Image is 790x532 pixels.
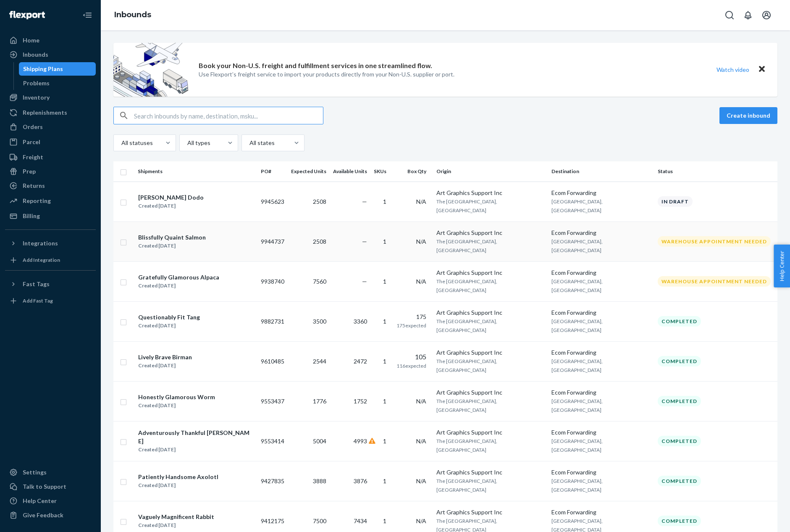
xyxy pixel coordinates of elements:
[257,161,288,182] th: PO#
[23,50,48,59] div: Inbounds
[383,198,386,205] span: 1
[257,182,288,221] td: 9945623
[5,165,96,178] a: Prep
[354,517,367,524] span: 7434
[740,7,756,24] button: Open notifications
[186,139,187,147] input: All types
[658,476,701,486] div: Completed
[393,161,433,182] th: Box Qty
[5,237,96,250] button: Integrations
[138,202,204,210] div: Created [DATE]
[416,238,426,245] span: N/A
[383,437,386,445] span: 1
[774,245,790,287] button: Help Center
[257,461,288,501] td: 9427835
[551,278,603,293] span: [GEOGRAPHIC_DATA], [GEOGRAPHIC_DATA]
[362,238,367,245] span: —
[257,301,288,341] td: 9882731
[551,269,651,277] div: Ecom Forwarding
[383,517,386,524] span: 1
[5,120,96,134] a: Orders
[23,138,40,146] div: Parcel
[23,123,43,131] div: Orders
[23,93,50,102] div: Inventory
[551,358,603,373] span: [GEOGRAPHIC_DATA], [GEOGRAPHIC_DATA]
[313,517,326,524] span: 7500
[396,322,426,329] span: 175 expected
[436,308,545,317] div: Art Graphics Support Inc
[313,238,326,245] span: 2508
[396,352,426,362] div: 105
[383,238,386,245] span: 1
[5,494,96,508] a: Help Center
[551,468,651,477] div: Ecom Forwarding
[416,278,426,285] span: N/A
[416,517,426,524] span: N/A
[436,229,545,237] div: Art Graphics Support Inc
[138,353,192,361] div: Lively Brave Birman
[257,381,288,421] td: 9553437
[138,429,254,445] div: Adventurously Thankful [PERSON_NAME]
[330,161,370,182] th: Available Units
[658,516,701,526] div: Completed
[354,318,367,325] span: 3360
[548,161,654,182] th: Destination
[23,239,58,248] div: Integrations
[199,70,454,79] p: Use Flexport’s freight service to import your products directly from your Non-U.S. supplier or port.
[416,398,426,405] span: N/A
[121,139,121,147] input: All statuses
[138,445,254,454] div: Created [DATE]
[436,238,497,253] span: The [GEOGRAPHIC_DATA], [GEOGRAPHIC_DATA]
[416,477,426,485] span: N/A
[436,358,497,373] span: The [GEOGRAPHIC_DATA], [GEOGRAPHIC_DATA]
[23,65,63,73] div: Shipping Plans
[436,189,545,197] div: Art Graphics Support Inc
[5,277,96,291] button: Fast Tags
[383,278,386,285] span: 1
[138,361,192,370] div: Created [DATE]
[758,7,775,24] button: Open account menu
[23,511,63,519] div: Give Feedback
[138,481,218,490] div: Created [DATE]
[249,139,249,147] input: All states
[313,398,326,405] span: 1776
[5,480,96,493] a: Talk to Support
[257,221,288,261] td: 9944737
[5,91,96,104] a: Inventory
[383,398,386,405] span: 1
[711,63,755,76] button: Watch video
[138,233,206,242] div: Blissfully Quaint Salmon
[436,508,545,516] div: Art Graphics Support Inc
[5,294,96,308] a: Add Fast Tag
[108,3,158,27] ol: breadcrumbs
[138,313,200,321] div: Questionably Fit Tang
[79,7,96,24] button: Close Navigation
[23,79,50,87] div: Problems
[551,428,651,437] div: Ecom Forwarding
[383,358,386,365] span: 1
[551,229,651,237] div: Ecom Forwarding
[199,61,432,71] p: Book your Non-U.S. freight and fulfillment services in one streamlined flow.
[396,313,426,321] div: 175
[362,198,367,205] span: —
[658,356,701,366] div: Completed
[23,167,36,176] div: Prep
[5,150,96,164] a: Freight
[436,269,545,277] div: Art Graphics Support Inc
[5,466,96,479] a: Settings
[5,106,96,119] a: Replenishments
[138,193,204,202] div: [PERSON_NAME] Dodo
[138,521,214,529] div: Created [DATE]
[138,242,206,250] div: Created [DATE]
[436,278,497,293] span: The [GEOGRAPHIC_DATA], [GEOGRAPHIC_DATA]
[138,393,215,401] div: Honestly Glamorous Worm
[5,48,96,61] a: Inbounds
[5,508,96,522] button: Give Feedback
[288,161,330,182] th: Expected Units
[313,318,326,325] span: 3500
[551,238,603,253] span: [GEOGRAPHIC_DATA], [GEOGRAPHIC_DATA]
[313,477,326,485] span: 3888
[23,256,60,263] div: Add Integration
[719,107,777,124] button: Create inbound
